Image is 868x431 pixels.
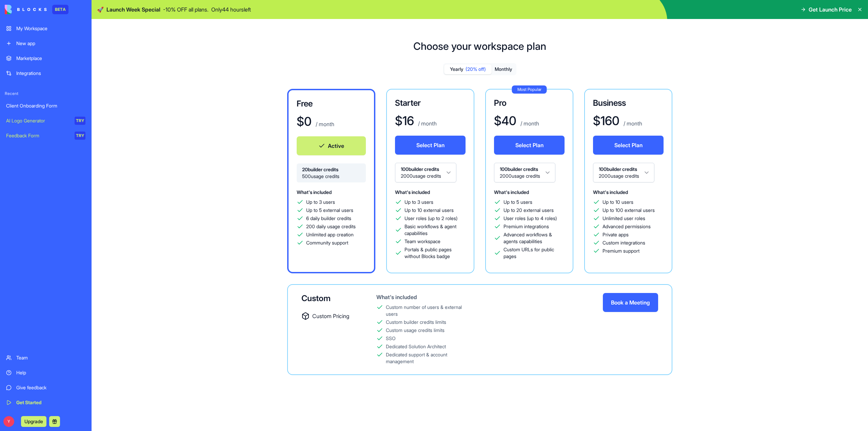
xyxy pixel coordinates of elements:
span: 🚀 [97,5,104,14]
div: What's included [376,293,471,301]
span: Up to 100 external users [603,207,655,214]
div: Integrations [16,70,85,77]
a: Upgrade [21,418,46,425]
p: / month [622,119,642,128]
div: TRY [75,117,85,125]
span: 6 daily builder credits [306,215,351,222]
span: Community support [306,239,348,246]
a: AI Logo GeneratorTRY [2,114,90,128]
a: My Workspace [2,22,90,35]
button: Yearly [444,64,492,74]
div: SSO [386,335,396,342]
h1: $ 40 [494,114,516,128]
button: Book a Meeting [603,293,658,312]
p: Only 44 hours left [211,5,251,14]
button: Select Plan [494,136,565,155]
h1: $ 16 [395,114,414,128]
span: Custom integrations [603,239,645,246]
div: AI Logo Generator [6,117,70,124]
span: Premium support [603,248,639,254]
span: 200 daily usage credits [306,223,356,230]
span: Premium integrations [504,223,549,230]
h3: Starter [395,98,466,109]
div: My Workspace [16,25,85,32]
span: (20% off) [466,66,486,73]
div: Marketplace [16,55,85,62]
a: BETA [5,5,68,14]
a: Integrations [2,66,90,80]
a: Client Onboarding Form [2,99,90,113]
button: Upgrade [21,416,46,427]
h3: Free [297,98,366,109]
span: Private apps [603,231,629,238]
div: TRY [75,132,85,140]
div: New app [16,40,85,47]
span: Up to 3 users [405,199,433,205]
a: Marketplace [2,52,90,65]
span: User roles (up to 4 roles) [504,215,557,222]
span: Custom Pricing [312,312,349,320]
div: Custom number of users & external users [386,304,471,317]
a: Team [2,351,90,365]
div: Client Onboarding Form [6,102,85,109]
div: Custom [301,293,355,304]
p: / month [314,120,334,128]
span: Advanced permissions [603,223,651,230]
span: What's included [494,189,529,195]
span: 20 builder credits [302,166,360,173]
span: Up to 5 users [504,199,532,205]
div: Custom usage credits limits [386,327,445,334]
a: Feedback FormTRY [2,129,90,142]
div: Help [16,369,85,376]
span: What's included [593,189,628,195]
div: Most Popular [512,85,547,94]
span: Advanced workflows & agents capabilities [504,231,565,245]
span: User roles (up to 2 roles) [405,215,457,222]
a: Help [2,366,90,379]
button: Select Plan [593,136,664,155]
span: Launch Week Special [106,5,160,14]
span: What's included [395,189,430,195]
span: What's included [297,189,332,195]
button: Monthly [492,64,515,74]
a: Get Started [2,396,90,409]
div: Dedicated Solution Architect [386,343,446,350]
h3: Business [593,98,664,109]
a: Give feedback [2,381,90,394]
div: Give feedback [16,384,85,391]
span: Portals & public pages without Blocks badge [405,246,466,260]
img: logo [5,5,47,14]
span: Up to 10 users [603,199,633,205]
div: Feedback Form [6,132,70,139]
button: Select Plan [395,136,466,155]
span: Y [3,416,14,427]
span: Unlimited user roles [603,215,645,222]
div: Team [16,354,85,361]
span: Get Launch Price [809,5,852,14]
div: BETA [52,5,68,14]
h1: $ 0 [297,115,312,128]
span: Unlimited app creation [306,231,354,238]
p: / month [519,119,539,128]
p: / month [417,119,437,128]
div: Custom builder credits limits [386,319,446,326]
span: Team workspace [405,238,440,245]
button: Active [297,136,366,155]
h3: Pro [494,98,565,109]
div: Dedicated support & account management [386,351,471,365]
span: Up to 20 external users [504,207,554,214]
span: Basic workflows & agent capabilities [405,223,466,237]
span: Up to 5 external users [306,207,353,214]
span: Custom URLs for public pages [504,246,565,260]
span: Up to 10 external users [405,207,454,214]
div: Get Started [16,399,85,406]
span: Recent [2,91,90,96]
h1: $ 160 [593,114,619,128]
span: Up to 3 users [306,199,335,205]
span: 500 usage credits [302,173,360,180]
h1: Choose your workspace plan [413,40,546,52]
p: - 10 % OFF all plans. [163,5,209,14]
a: New app [2,37,90,50]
